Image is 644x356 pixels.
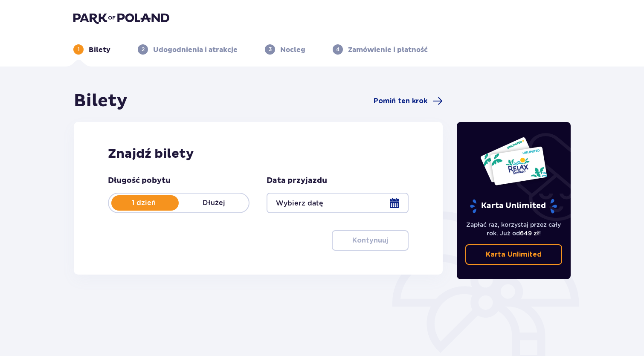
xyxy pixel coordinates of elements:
p: Data przyjazdu [267,176,327,186]
h2: Znajdź bilety [108,146,409,162]
p: 3 [269,46,272,53]
p: Długość pobytu [108,176,171,186]
p: Nocleg [280,45,305,55]
p: Karta Unlimited [486,250,542,259]
button: Kontynuuj [332,230,409,251]
p: 4 [336,46,339,53]
h1: Bilety [74,90,128,112]
a: Pomiń ten krok [374,96,443,106]
img: Park of Poland logo [73,12,169,24]
p: Zapłać raz, korzystaj przez cały rok. Już od ! [465,220,563,237]
a: Karta Unlimited [465,244,563,265]
p: Udogodnienia i atrakcje [153,45,238,55]
p: 2 [142,46,145,53]
p: Zamówienie i płatność [348,45,428,55]
span: Pomiń ten krok [374,96,427,106]
p: Bilety [89,45,110,55]
p: Dłużej [179,198,249,208]
p: Kontynuuj [352,236,388,245]
p: Karta Unlimited [469,199,558,214]
span: 649 zł [520,230,539,237]
p: 1 dzień [109,198,179,208]
p: 1 [78,46,80,53]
